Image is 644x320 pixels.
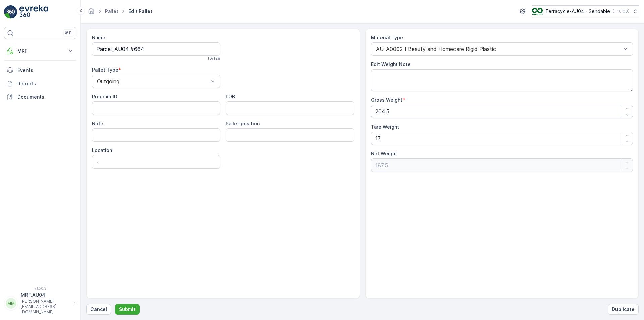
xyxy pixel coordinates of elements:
[4,292,76,315] button: MMMRF.AU04[PERSON_NAME][EMAIL_ADDRESS][DOMAIN_NAME]
[115,304,140,315] button: Submit
[371,124,399,130] label: Tare Weight
[17,80,74,87] p: Reports
[6,166,29,171] span: Material :
[86,304,111,315] button: Cancel
[4,5,17,19] img: logo
[119,306,136,313] p: Submit
[4,44,76,58] button: MRF
[371,97,402,103] label: Gross Weight
[92,35,105,40] label: Name
[92,121,103,126] label: Note
[105,8,118,14] a: Pallet
[6,121,39,127] span: Total Weight :
[88,10,95,16] a: Homepage
[608,304,639,315] button: Duplicate
[17,67,74,74] p: Events
[207,56,220,61] p: 16 / 128
[371,151,397,156] label: Net Weight
[371,61,411,67] label: Edit Weight Note
[65,30,72,36] p: ⌘B
[226,121,260,126] label: Pallet position
[22,110,50,116] span: Parcel #409
[21,299,70,315] p: [PERSON_NAME][EMAIL_ADDRESS][DOMAIN_NAME]
[38,143,43,149] span: 16
[4,63,76,77] a: Events
[127,8,154,15] span: Edit Pallet
[17,48,63,54] p: MRF
[29,166,115,171] span: AU-A0038 I Non Aluminium Flexibles
[17,94,74,100] p: Documents
[6,298,16,309] div: MM
[4,90,76,104] a: Documents
[371,35,403,40] label: Material Type
[6,143,38,149] span: Tare Weight :
[21,292,70,299] p: MRF.AU04
[35,132,37,138] span: 1
[6,132,35,138] span: Net Weight :
[612,306,635,313] p: Duplicate
[545,8,610,15] p: Terracycle-AU04 - Sendable
[36,154,74,160] span: Bigbag Standard
[6,154,36,160] span: Asset Type :
[92,147,112,153] label: Location
[305,6,338,14] p: Parcel #409
[532,5,639,17] button: Terracycle-AU04 - Sendable(+10:00)
[90,306,107,313] p: Cancel
[39,121,44,127] span: 17
[92,94,117,99] label: Program ID
[92,67,118,73] label: Pallet Type
[19,5,48,19] img: logo_light-DOdMpM7g.png
[4,286,76,290] span: v 1.50.3
[6,110,22,116] span: Name :
[226,94,235,99] label: LOB
[4,77,76,90] a: Reports
[532,8,543,15] img: terracycle_logo.png
[613,9,629,14] p: ( +10:00 )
